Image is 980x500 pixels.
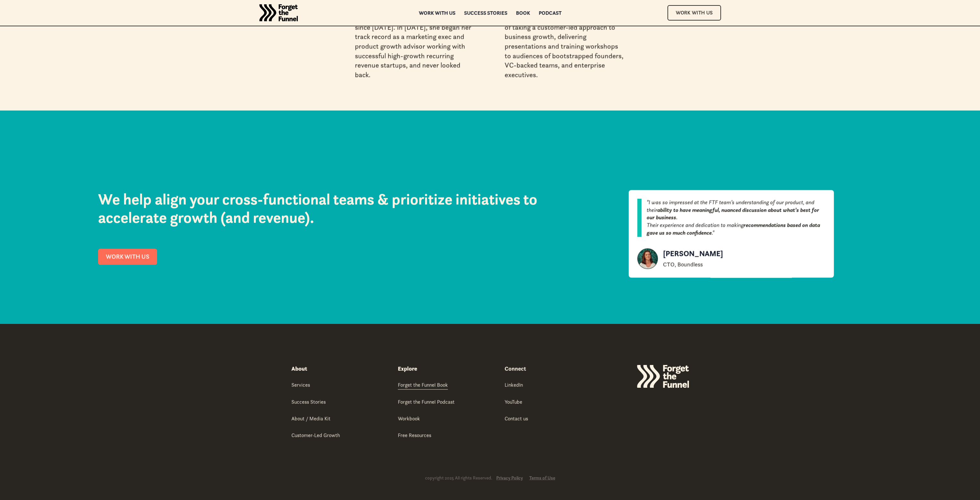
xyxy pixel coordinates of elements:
a: Work With Us [667,5,721,20]
a: LinkedIn [505,381,523,389]
div: Customer-Led Growth [291,432,340,439]
div: LinkedIn [505,381,523,388]
div: copyright 2025 All rights Reserved. [425,475,492,481]
em: recommendations based on data gave us so much confidence [647,222,820,236]
a: Success Stories [464,11,507,15]
a: Contact us [505,415,528,423]
a: Terms of Use [529,475,555,481]
a: Services [291,381,310,389]
div: Explore [398,365,417,373]
a: Podcast [539,11,561,15]
div: Success Stories [291,398,326,405]
em: ." [712,229,714,236]
div: Forget the Funnel Book [398,381,448,388]
em: "I was so impressed at the FTF team’s understanding of our product, and their [647,199,814,214]
div: CTO, Boundless [663,261,723,268]
div: [PERSON_NAME] [663,249,723,259]
em: . [676,214,677,221]
em: ability to have meaningful, nuanced discussion about what’s best for our business [647,207,819,221]
a: Customer-Led Growth [291,432,340,440]
div: YouTube [505,398,522,405]
p: ‍ [647,222,825,237]
a: Work with us [419,11,455,15]
a: Book [516,11,530,15]
a: Forget the Funnel Podcast [398,398,455,406]
div: About [291,365,307,373]
div: Free Resources [398,432,431,439]
strong: We help align your cross-functional teams & prioritize initiatives to accelerate growth (and reve... [98,190,537,227]
em: Their experience and dedication to making [647,222,743,229]
a: Workbook [398,415,420,423]
strong: Connect [505,365,526,372]
a: About / Media Kit [291,415,331,423]
div: Contact us [505,415,528,422]
a: Privacy Policy [496,475,523,481]
a: YouTube [505,398,522,406]
a: Success Stories [291,398,326,406]
div: Workbook [398,415,420,422]
a: WORK WITH US [98,249,157,265]
div: Forget the Funnel Podcast [398,398,455,405]
a: Forget the Funnel Book [398,381,448,389]
a: Free Resources [398,432,431,440]
div: Services [291,381,310,388]
div: About / Media Kit [291,415,331,422]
